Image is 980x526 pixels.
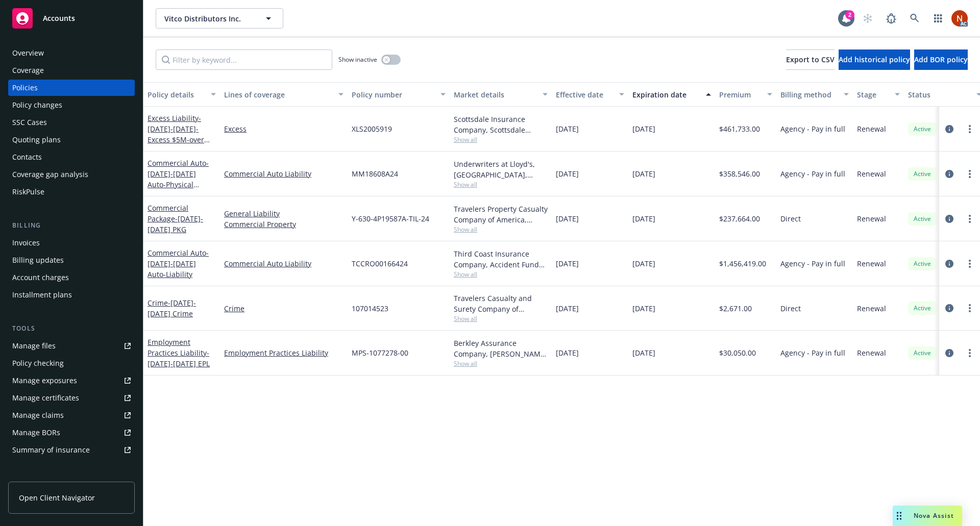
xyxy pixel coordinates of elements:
[12,97,62,113] div: Policy changes
[8,114,135,131] a: SSC Cases
[964,123,976,135] a: more
[454,338,548,359] div: Berkley Assurance Company, [PERSON_NAME] Corporation, Anzen Insurance Solutions LLC
[8,132,135,148] a: Quoting plans
[632,123,655,134] span: [DATE]
[352,347,408,358] span: MPS-1077278-00
[632,303,655,314] span: [DATE]
[224,89,332,100] div: Lines of coverage
[912,169,933,179] span: Active
[156,49,332,70] input: Filter by keyword...
[943,168,955,180] a: circleInformation
[143,82,220,107] button: Policy details
[556,258,579,269] span: [DATE]
[928,8,948,29] a: Switch app
[12,338,56,354] div: Manage files
[8,442,135,458] a: Summary of insurance
[719,213,760,224] span: $237,664.00
[881,8,901,29] a: Report a Bug
[8,355,135,371] a: Policy checking
[912,214,933,223] span: Active
[12,235,40,251] div: Invoices
[857,168,886,179] span: Renewal
[12,166,88,183] div: Coverage gap analysis
[454,225,548,234] span: Show all
[914,55,968,64] span: Add BOR policy
[156,8,283,29] button: Vitco Distributors Inc.
[632,168,655,179] span: [DATE]
[914,511,954,520] span: Nova Assist
[454,180,548,189] span: Show all
[8,4,135,33] a: Accounts
[776,82,853,107] button: Billing method
[857,8,878,29] a: Start snowing
[164,13,253,24] span: Vitco Distributors Inc.
[454,89,536,100] div: Market details
[148,248,209,279] a: Commercial Auto
[8,220,135,231] div: Billing
[857,303,886,314] span: Renewal
[964,168,976,180] a: more
[352,89,434,100] div: Policy number
[780,213,801,224] span: Direct
[352,213,429,224] span: Y-630-4P19587A-TIL-24
[719,89,761,100] div: Premium
[556,347,579,358] span: [DATE]
[12,62,44,79] div: Coverage
[12,184,44,200] div: RiskPulse
[8,80,135,96] a: Policies
[912,348,933,358] span: Active
[839,49,910,70] button: Add historical policy
[857,123,886,134] span: Renewal
[8,407,135,423] a: Manage claims
[8,149,135,165] a: Contacts
[556,168,579,179] span: [DATE]
[719,123,760,134] span: $461,733.00
[853,82,904,107] button: Stage
[780,347,845,358] span: Agency - Pay in full
[632,213,655,224] span: [DATE]
[224,258,344,269] a: Commercial Auto Liability
[780,168,845,179] span: Agency - Pay in full
[12,390,79,406] div: Manage certificates
[8,45,135,61] a: Overview
[904,8,925,29] a: Search
[220,82,348,107] button: Lines of coverage
[12,149,42,165] div: Contacts
[12,269,69,286] div: Account charges
[556,89,613,100] div: Effective date
[454,204,548,225] div: Travelers Property Casualty Company of America, Travelers Insurance
[352,123,392,134] span: XLS2005919
[454,135,548,144] span: Show all
[224,347,344,358] a: Employment Practices Liability
[338,55,377,64] span: Show inactive
[148,158,209,243] a: Commercial Auto
[19,492,95,503] span: Open Client Navigator
[719,258,766,269] span: $1,456,419.00
[786,49,835,70] button: Export to CSV
[912,304,933,313] span: Active
[8,372,135,389] span: Manage exposures
[964,258,976,270] a: more
[12,45,44,61] div: Overview
[12,132,61,148] div: Quoting plans
[943,213,955,225] a: circleInformation
[352,168,398,179] span: MM18608A24
[148,113,212,166] span: - [DATE]-[DATE]-Excess $5M-over GL, Auto, and Employers Liability
[719,347,756,358] span: $30,050.00
[857,213,886,224] span: Renewal
[148,248,209,279] span: - [DATE]-[DATE] Auto-Liability
[786,55,835,64] span: Export to CSV
[964,213,976,225] a: more
[943,123,955,135] a: circleInformation
[8,323,135,334] div: Tools
[8,424,135,441] a: Manage BORs
[8,338,135,354] a: Manage files
[951,10,968,27] img: photo
[12,114,47,131] div: SSC Cases
[632,258,655,269] span: [DATE]
[964,302,976,314] a: more
[12,287,72,303] div: Installment plans
[148,203,203,234] a: Commercial Package
[148,113,212,166] a: Excess Liability
[914,49,968,70] button: Add BOR policy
